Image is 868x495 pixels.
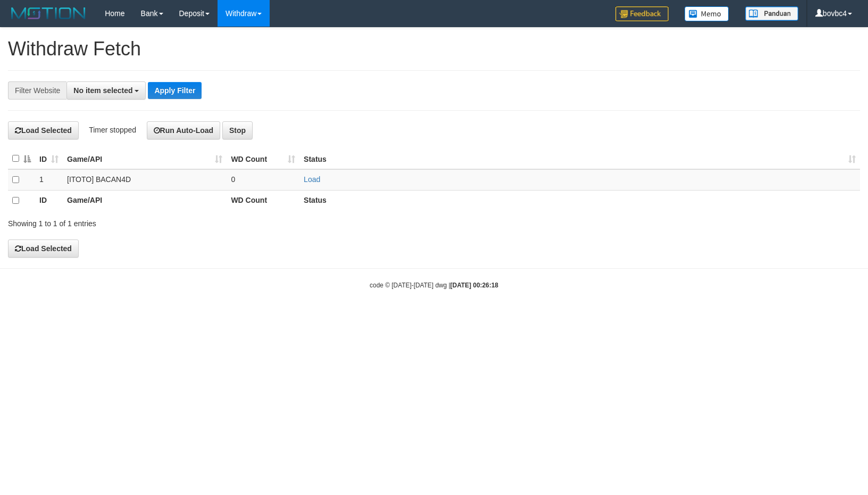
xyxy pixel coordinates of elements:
[299,148,860,169] th: Status: activate to sort column ascending
[35,148,63,169] th: ID: activate to sort column ascending
[35,169,63,191] td: 1
[615,6,669,21] img: Feedback.jpg
[745,6,798,21] img: panduan.png
[8,38,860,60] h1: Withdraw Fetch
[35,190,63,211] th: ID
[222,121,253,139] button: Stop
[8,240,79,258] button: Load Selected
[8,121,79,139] button: Load Selected
[227,148,299,169] th: WD Count: activate to sort column ascending
[63,148,227,169] th: Game/API: activate to sort column ascending
[8,5,89,21] img: MOTION_logo.png
[227,190,299,211] th: WD Count
[299,190,860,211] th: Status
[8,214,354,229] div: Showing 1 to 1 of 1 entries
[63,190,227,211] th: Game/API
[231,175,235,184] span: 0
[148,82,202,99] button: Apply Filter
[89,126,136,134] span: Timer stopped
[147,121,221,139] button: Run Auto-Load
[63,169,227,191] td: [ITOTO] BACAN4D
[73,86,132,95] span: No item selected
[8,81,66,100] div: Filter Website
[370,282,498,289] small: code © [DATE]-[DATE] dwg |
[685,6,729,21] img: Button%20Memo.svg
[450,282,498,289] strong: [DATE] 00:26:18
[66,81,146,100] button: No item selected
[304,175,320,184] a: Load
